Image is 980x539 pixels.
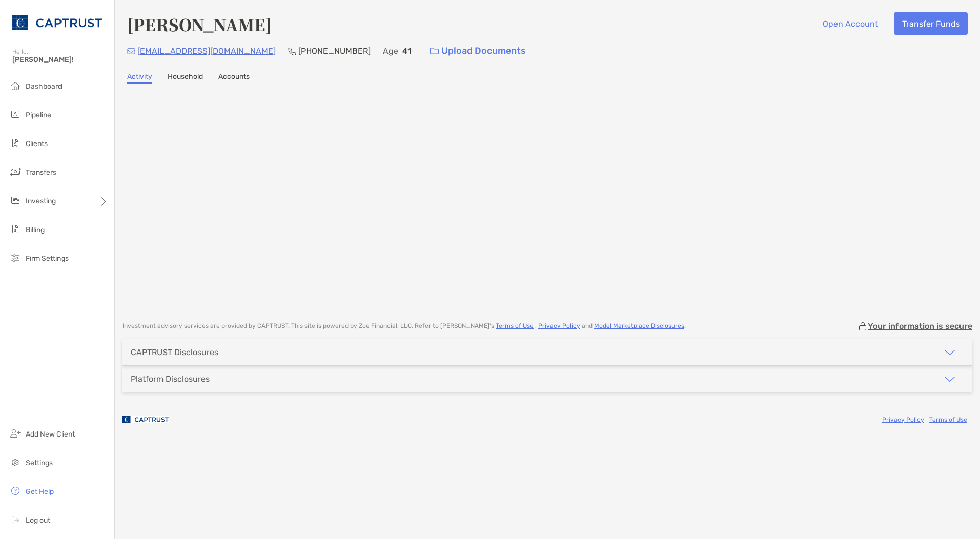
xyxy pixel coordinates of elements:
[131,374,210,384] div: Platform Disclosures
[9,165,22,178] img: transfers icon
[929,416,967,423] a: Terms of Use
[26,225,45,234] span: Billing
[127,48,135,54] img: Email Icon
[538,322,580,329] a: Privacy Policy
[26,139,48,148] span: Clients
[26,82,62,91] span: Dashboard
[127,12,272,36] h4: [PERSON_NAME]
[137,45,276,57] p: [EMAIL_ADDRESS][DOMAIN_NAME]
[26,430,75,439] span: Add New Client
[9,137,22,149] img: clients icon
[9,513,22,526] img: logout icon
[496,322,534,329] a: Terms of Use
[122,322,686,330] p: Investment advisory services are provided by CAPTRUST . This site is powered by Zoe Financial, LL...
[131,347,218,357] div: CAPTRUST Disclosures
[882,416,924,423] a: Privacy Policy
[127,72,152,84] a: Activity
[9,456,22,468] img: settings icon
[944,373,956,385] img: icon arrow
[26,254,69,263] span: Firm Settings
[168,72,203,84] a: Household
[298,45,371,57] p: [PHONE_NUMBER]
[12,55,108,64] span: [PERSON_NAME]!
[9,485,22,497] img: get-help icon
[26,459,53,467] span: Settings
[9,427,22,440] img: add_new_client icon
[9,223,22,235] img: billing icon
[594,322,684,329] a: Model Marketplace Disclosures
[26,197,56,205] span: Investing
[9,194,22,206] img: investing icon
[868,321,972,331] p: Your information is secure
[26,168,56,177] span: Transfers
[383,45,398,57] p: Age
[26,487,54,496] span: Get Help
[288,47,296,55] img: Phone Icon
[402,45,411,57] p: 41
[944,346,956,359] img: icon arrow
[430,48,439,55] img: button icon
[12,4,102,41] img: CAPTRUST Logo
[894,12,968,35] button: Transfer Funds
[122,408,169,431] img: company logo
[814,12,886,35] button: Open Account
[218,72,250,84] a: Accounts
[26,516,50,525] span: Log out
[9,108,22,120] img: pipeline icon
[423,40,533,62] a: Upload Documents
[9,79,22,92] img: dashboard icon
[9,252,22,264] img: firm-settings icon
[26,111,51,119] span: Pipeline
